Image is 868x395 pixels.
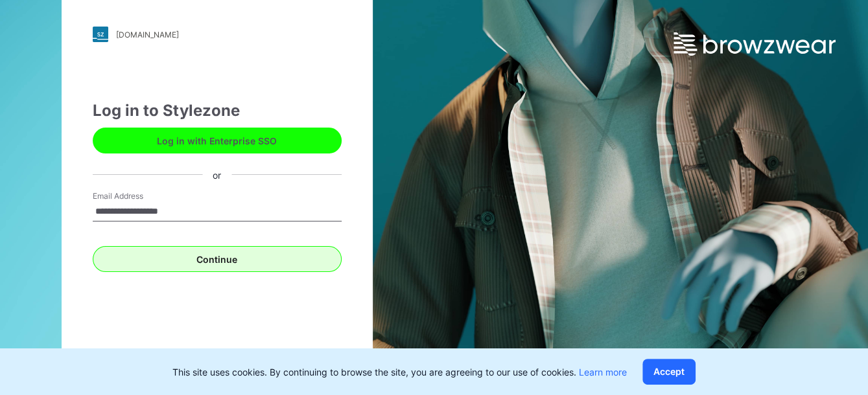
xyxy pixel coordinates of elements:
[93,27,342,42] a: [DOMAIN_NAME]
[202,168,231,181] div: or
[579,367,627,378] a: Learn more
[93,27,108,42] img: stylezone-logo.562084cfcfab977791bfbf7441f1a819.svg
[172,365,627,379] p: This site uses cookies. By continuing to browse the site, you are agreeing to our use of cookies.
[93,246,342,272] button: Continue
[674,32,836,56] img: browzwear-logo.e42bd6dac1945053ebaf764b6aa21510.svg
[93,99,342,122] div: Log in to Stylezone
[642,359,696,385] button: Accept
[116,30,179,39] div: [DOMAIN_NAME]
[93,190,183,202] label: Email Address
[93,128,342,153] button: Log in with Enterprise SSO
